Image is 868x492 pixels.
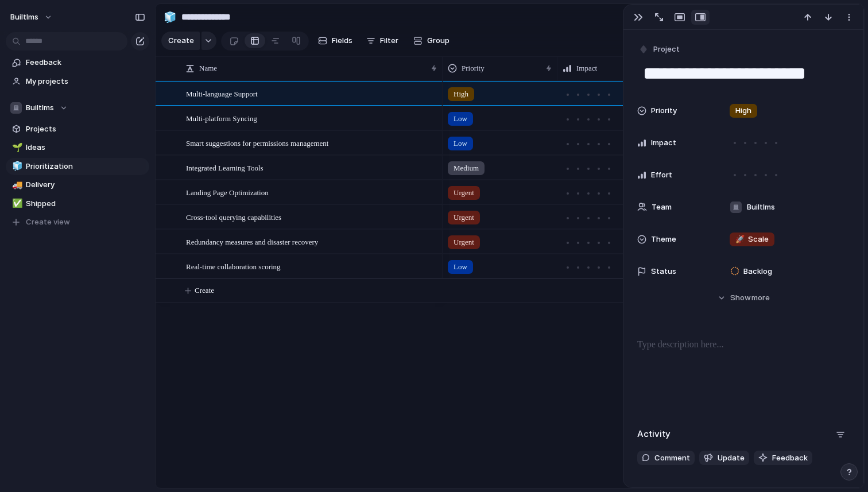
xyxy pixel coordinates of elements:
span: Landing Page Optimization [186,185,269,199]
span: Name [199,63,217,74]
div: 🚚 [12,179,20,192]
button: ✅ [10,198,22,210]
button: Fields [313,32,357,50]
button: 🌱 [10,142,22,153]
span: Cross-tool querying capabilities [186,210,281,223]
span: Feedback [772,452,808,464]
span: Show [730,292,751,304]
span: Urgent [454,187,474,199]
div: 🧊 [12,160,20,173]
button: Project [636,41,683,58]
span: Redundancy measures and disaster recovery [186,235,318,248]
div: 🧊 [164,9,176,25]
a: 🚚Delivery [6,176,149,193]
span: Group [427,35,449,47]
button: 🧊 [161,8,179,26]
button: Group [408,32,455,50]
span: Backlog [743,266,772,277]
span: Integrated Learning Tools [186,161,263,174]
span: Low [454,138,467,149]
span: Comment [654,452,690,464]
span: Multi-language Support [186,87,258,100]
span: My projects [26,76,145,87]
span: Ideas [26,142,145,153]
span: Effort [651,169,672,181]
button: Comment [637,451,695,466]
a: Feedback [6,54,149,71]
button: Create view [6,214,149,231]
span: Multi-platform Syncing [186,111,257,125]
span: Low [454,113,467,125]
button: Builtlms [6,99,149,117]
span: Filter [380,35,398,47]
div: ✅ [12,197,20,210]
button: 🚚 [10,179,22,191]
span: 🚀 [735,234,745,243]
span: Update [718,452,745,464]
a: Projects [6,121,149,138]
span: Impact [651,137,676,149]
span: Status [651,266,676,277]
span: Low [454,261,467,273]
span: Feedback [26,57,145,68]
span: Real-time collaboration scoring [186,259,281,273]
button: Feedback [754,451,812,466]
button: Showmore [637,288,850,308]
span: High [454,88,468,100]
span: Projects [26,123,145,135]
span: Urgent [454,212,474,223]
a: My projects [6,73,149,90]
button: Filter [362,32,403,50]
a: 🌱Ideas [6,139,149,156]
span: more [751,292,770,304]
span: Impact [576,63,597,74]
span: Team [652,202,672,213]
span: Create view [26,216,70,228]
span: Delivery [26,179,145,191]
span: Fields [332,35,352,47]
div: 🌱 [12,141,20,154]
h2: Activity [637,428,671,441]
span: Shipped [26,198,145,210]
span: Project [653,44,680,55]
span: builtlms [10,11,38,23]
button: Create [161,32,200,50]
a: ✅Shipped [6,195,149,212]
button: 🧊 [10,161,22,172]
span: Builtlms [747,202,775,213]
span: Scale [735,234,769,245]
span: Create [168,35,194,47]
span: Theme [651,234,676,245]
span: Builtlms [26,102,54,114]
a: 🧊Prioritization [6,158,149,175]
span: Create [195,285,214,296]
span: Medium [454,162,479,174]
span: Prioritization [26,161,145,172]
button: Update [699,451,749,466]
button: builtlms [5,8,59,26]
span: Priority [462,63,485,74]
span: Smart suggestions for permissions management [186,136,328,149]
span: Priority [651,105,677,117]
span: High [735,105,751,117]
span: Urgent [454,237,474,248]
